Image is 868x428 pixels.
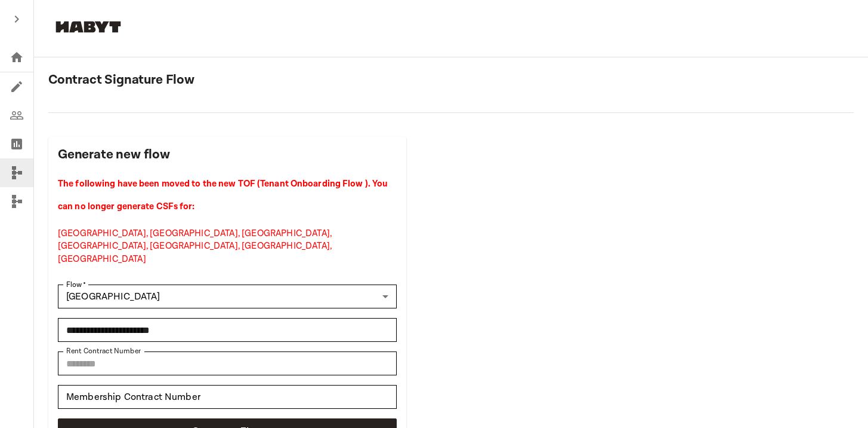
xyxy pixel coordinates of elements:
[66,279,87,290] label: Flow
[48,72,854,88] h2: Contract Signature Flow
[66,346,141,356] label: Rent Contract Number
[58,173,397,218] h4: The following have been moved to the new TOF (Tenant Onboarding Flow ). You can no longer generat...
[58,146,397,163] h2: Generate new flow
[58,285,397,308] div: [GEOGRAPHIC_DATA]
[58,227,397,265] p: [GEOGRAPHIC_DATA], [GEOGRAPHIC_DATA], [GEOGRAPHIC_DATA], [GEOGRAPHIC_DATA], [GEOGRAPHIC_DATA], [G...
[52,21,124,33] img: Habyt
